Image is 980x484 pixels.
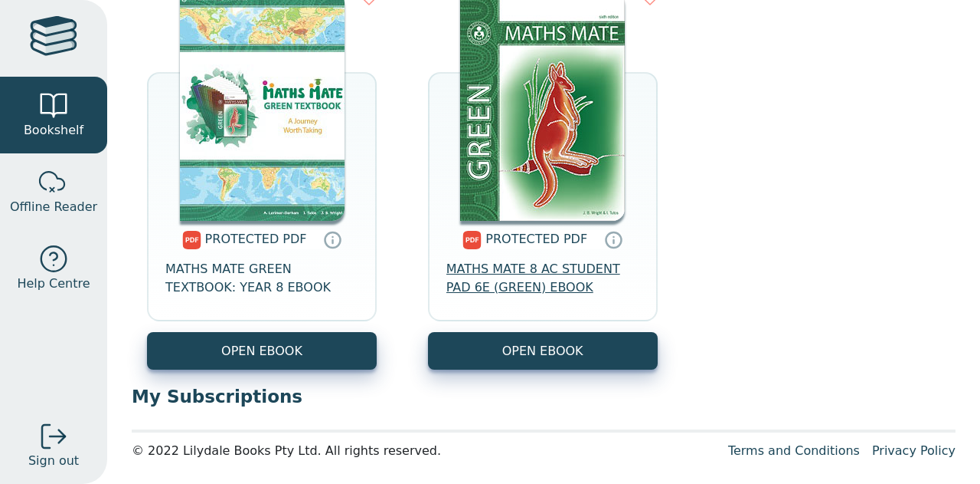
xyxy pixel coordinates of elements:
[147,332,377,370] a: OPEN EBOOK
[182,231,201,249] img: pdf.svg
[485,232,587,246] span: PROTECTED PDF
[24,121,83,140] span: Bookshelf
[17,275,90,293] span: Help Centre
[165,260,358,297] span: MATHS MATE GREEN TEXTBOOK: YEAR 8 EBOOK
[462,231,482,249] img: pdf.svg
[132,385,955,408] p: My Subscriptions
[728,443,860,458] a: Terms and Conditions
[205,232,307,246] span: PROTECTED PDF
[323,230,341,249] a: Protected PDFs cannot be printed, copied or shared. They can be accessed online through Education...
[10,198,97,216] span: Offline Reader
[28,452,79,470] span: Sign out
[428,332,658,370] a: OPEN EBOOK
[872,443,955,458] a: Privacy Policy
[604,230,622,249] a: Protected PDFs cannot be printed, copied or shared. They can be accessed online through Education...
[446,260,639,297] span: MATHS MATE 8 AC STUDENT PAD 6E (GREEN) EBOOK
[132,442,716,460] div: © 2022 Lilydale Books Pty Ltd. All rights reserved.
